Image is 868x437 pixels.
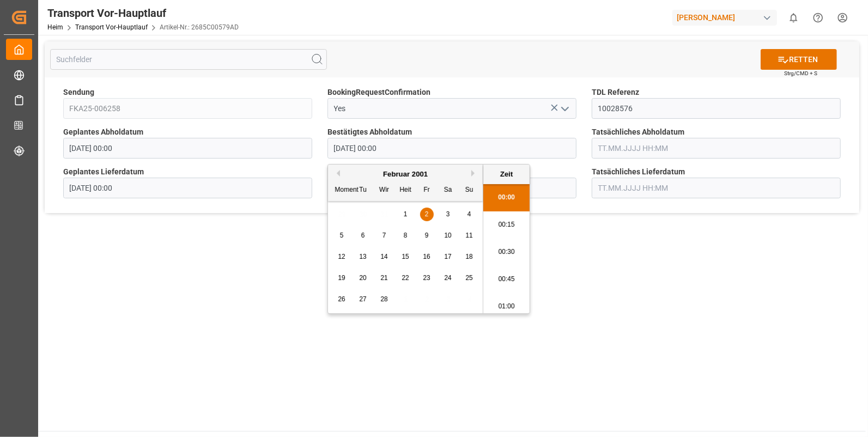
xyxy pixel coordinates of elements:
div: Wählen Sonntag, 18. Februar 2001 [463,250,476,264]
span: 21 [380,274,387,282]
a: Heim [47,23,63,31]
span: 5 [340,232,344,239]
font: RETTEN [789,54,818,65]
div: Wählen Montag, 12. Februar 2001 [335,250,349,264]
li: 01:00 [483,293,530,320]
div: Wählen Sonntag, 11. Februar 2001 [463,229,476,242]
button: 0 neue Benachrichtigungen anzeigen [781,5,806,30]
div: Auswählen Freitag, 23. Februar 2001 [420,271,434,285]
span: 27 [359,295,366,303]
span: 18 [465,253,472,260]
span: 1 [404,210,408,218]
input: Suchfelder [50,49,327,70]
span: 11 [465,232,472,239]
span: 3 [446,210,450,218]
span: 12 [338,253,345,260]
div: Wählen Sonntag, 4. Februar 2001 [463,208,476,221]
span: 23 [423,274,430,282]
div: Februar 2001 [328,169,483,180]
font: Bestätigtes Abholdatum [327,128,412,136]
div: Wählen Mittwoch, 21. Februar 2001 [378,271,391,285]
div: Wählen Freitag, 9. Februar 2001 [420,229,434,242]
div: Wählen Sonntag, 25. Februar 2001 [463,271,476,285]
font: Tatsächliches Lieferdatum [592,167,685,176]
div: Wählen Dienstag, 6. Februar 2001 [356,229,370,242]
div: Moment [335,184,349,197]
button: Menü öffnen [556,100,573,117]
div: Wählen Montag, 26. Februar 2001 [335,293,349,306]
div: Wir [378,184,391,197]
span: 28 [380,295,387,303]
button: Nächster Monat [471,170,478,177]
div: Sa [441,184,455,197]
div: Fr [420,184,434,197]
li: 00:45 [483,266,530,293]
div: Heit [399,184,412,197]
span: 15 [402,253,409,260]
span: 16 [423,253,430,260]
span: 24 [444,274,451,282]
span: 4 [468,210,471,218]
button: RETTEN [761,49,837,70]
input: TT. MM.JJJJ HH:MM [327,138,576,159]
div: Wählen Montag, 5. Februar 2001 [335,229,349,242]
div: Monat 2001-02 [331,204,480,310]
div: Choose Mittwoch, 28. Februar 2001 [378,293,391,306]
span: 2 [425,210,429,218]
font: Tatsächliches Abholdatum [592,128,684,136]
div: Wählen Donnerstag, 22. Februar 2001 [399,271,412,285]
li: 00:15 [483,211,530,239]
div: Tu [356,184,370,197]
div: Su [463,184,476,197]
input: TT.MM.JJJJ HH:MM [592,138,841,159]
div: Wählen Dienstag, 20. Februar 2001 [356,271,370,285]
span: 22 [402,274,409,282]
span: 6 [361,232,365,239]
div: Auswählen Dienstag, 27. Februar 2001 [356,293,370,306]
li: 00:00 [483,184,530,211]
input: TT.MM.JJJJ HH:MM [592,178,841,198]
span: 20 [359,274,366,282]
div: Wählen Mittwoch, 7. Februar 2001 [378,229,391,242]
span: 8 [404,232,408,239]
span: 10 [444,232,451,239]
input: TT.MM.JJJJ HH:MM [63,138,312,159]
a: Transport Vor-Hauptlauf [75,23,148,31]
div: Wählen Donnerstag, 8. Februar 2001 [399,229,412,242]
div: Wählen Samstag, 3. Februar 2001 [441,208,455,221]
div: Transport Vor-Hauptlauf [47,5,239,21]
font: Geplantes Lieferdatum [63,167,144,176]
div: Choose Freitag, 16. Februar 2001 [420,250,434,264]
div: Wählen Samstag, 17. Februar 2001 [441,250,455,264]
span: 17 [444,253,451,260]
li: 00:30 [483,239,530,266]
div: Wählen Freitag, 2. Februar 2001 [420,208,434,221]
span: 13 [359,253,366,260]
button: Vormonat [333,170,340,177]
span: 7 [383,232,386,239]
span: 9 [425,232,429,239]
font: [PERSON_NAME] [677,12,735,23]
div: Wählen Samstag, 10. Februar 2001 [441,229,455,242]
button: Hilfe-Center [806,5,830,30]
span: 19 [338,274,345,282]
div: Wählen Montag, 19. Februar 2001 [335,271,349,285]
div: Zeit [486,169,527,180]
input: TT.MM.JJJJ HH:MM [63,178,312,198]
div: Choose Dienstag, 13. Februar 2001 [356,250,370,264]
font: BookingRequestConfirmation [327,88,430,96]
div: Wählen Donnerstag, 1. Februar 2001 [399,208,412,221]
div: Wählen Mittwoch, 14. Februar 2001 [378,250,391,264]
font: Sendung [63,88,94,96]
span: 25 [465,274,472,282]
span: Strg/CMD + S [784,69,817,77]
button: [PERSON_NAME] [672,7,781,28]
div: Wählen Samstag, 24. Februar 2001 [441,271,455,285]
span: 14 [380,253,387,260]
span: 26 [338,295,345,303]
div: Wählen Donnerstag, 15. Februar 2001 [399,250,412,264]
font: TDL Referenz [592,88,639,96]
font: Geplantes Abholdatum [63,128,143,136]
